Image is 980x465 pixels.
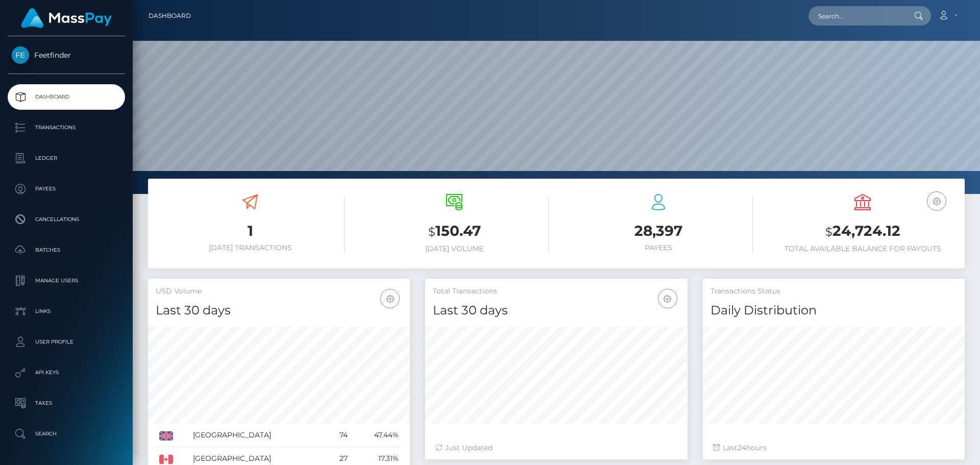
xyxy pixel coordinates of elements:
p: Payees [12,181,121,197]
a: Ledger [8,145,125,171]
p: Cancellations [12,212,121,227]
h5: USD Volume [156,286,402,297]
h3: 1 [156,221,345,241]
small: $ [428,225,435,239]
div: Last hours [713,443,954,453]
small: $ [825,225,832,239]
a: User Profile [8,329,125,355]
a: Cancellations [8,207,125,232]
a: Links [8,299,125,324]
img: CA.png [159,455,173,464]
h6: Total Available Balance for Payouts [768,244,957,253]
input: Search... [808,6,904,26]
a: Payees [8,176,125,202]
td: 74 [327,424,351,447]
img: GB.png [159,431,173,440]
a: Batches [8,237,125,263]
img: MassPay Logo [21,8,112,28]
p: Manage Users [12,273,121,288]
td: 47.44% [351,424,402,447]
span: Feetfinder [8,51,125,60]
p: API Keys [12,365,121,380]
p: Search [12,426,121,442]
a: Transactions [8,115,125,140]
p: Taxes [12,396,121,411]
p: Dashboard [12,89,121,105]
td: [GEOGRAPHIC_DATA] [189,424,327,447]
h4: Daily Distribution [710,302,957,320]
p: Batches [12,242,121,258]
p: Ledger [12,151,121,166]
h6: Payees [564,243,753,252]
p: User Profile [12,334,121,350]
h5: Total Transactions [433,286,679,297]
h6: [DATE] Transactions [156,243,345,252]
a: Dashboard [149,5,191,27]
a: Dashboard [8,84,125,110]
h3: 24,724.12 [768,221,957,242]
a: Manage Users [8,268,125,293]
p: Transactions [12,120,121,135]
h6: [DATE] Volume [360,244,549,253]
a: API Keys [8,360,125,385]
img: Feetfinder [12,46,29,64]
h3: 28,397 [564,221,753,241]
a: Search [8,421,125,447]
p: Links [12,304,121,319]
a: Taxes [8,390,125,416]
h4: Last 30 days [433,302,679,320]
div: Just Updated [435,443,677,453]
h5: Transactions Status [710,286,957,297]
span: 24 [738,443,746,452]
h3: 150.47 [360,221,549,242]
h4: Last 30 days [156,302,402,320]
